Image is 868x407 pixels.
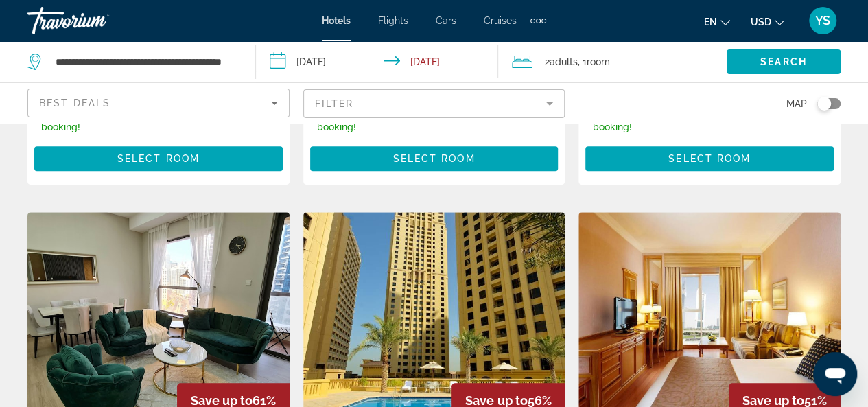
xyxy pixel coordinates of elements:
a: Travorium [27,3,165,38]
button: Select Room [34,146,283,171]
button: Change currency [751,12,784,32]
button: Toggle map [807,97,841,110]
span: Select Room [668,153,751,164]
button: Change language [704,12,730,32]
span: Select Room [117,153,200,164]
a: Select Room [585,149,834,164]
button: Search [727,49,841,74]
a: Flights [378,15,408,26]
button: Filter [303,89,565,119]
mat-select: Sort by [39,95,278,111]
span: Room [587,56,610,67]
a: Cars [436,15,456,26]
button: Travelers: 2 adults, 0 children [498,41,727,82]
button: Extra navigation items [530,10,546,32]
a: Cruises [484,15,517,26]
span: en [704,16,717,27]
iframe: Кнопка запуска окна обмена сообщениями [813,352,857,396]
span: 2 [545,52,578,71]
span: YS [815,14,830,27]
button: Select Room [310,146,559,171]
span: Adults [550,56,578,67]
span: Search [760,56,807,67]
span: Select Room [392,153,475,164]
button: User Menu [805,6,841,35]
span: , 1 [578,52,610,71]
span: USD [751,16,771,27]
span: Map [786,94,807,113]
button: Select Room [585,146,834,171]
a: Select Room [34,149,283,164]
span: Best Deals [39,97,110,108]
a: Hotels [322,15,351,26]
a: Select Room [310,149,559,164]
button: Check-in date: Sep 29, 2025 Check-out date: Oct 3, 2025 [256,41,498,82]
